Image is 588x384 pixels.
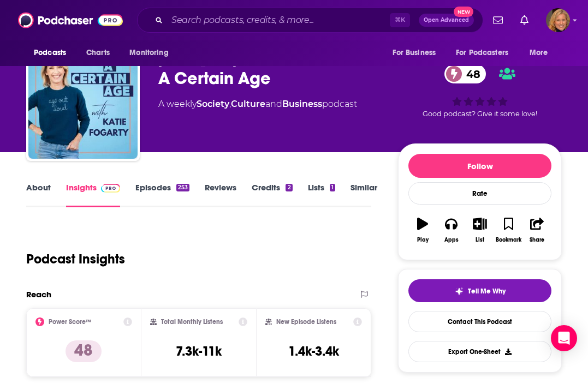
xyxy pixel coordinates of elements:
[282,99,322,109] a: Business
[398,57,562,125] div: 48Good podcast? Give it some love!
[546,8,570,32] button: Show profile menu
[288,343,339,359] h3: 1.4k-3.4k
[351,182,377,207] a: Similar
[476,237,484,243] div: List
[444,64,486,83] a: 48
[122,43,182,63] button: open menu
[26,251,125,267] h1: Podcast Insights
[252,182,292,207] a: Credits2
[455,64,486,83] span: 48
[454,7,473,17] span: New
[408,182,551,205] div: Rate
[417,237,429,243] div: Play
[390,13,410,27] span: ⌘ K
[424,17,469,23] span: Open Advanced
[276,318,336,326] h2: New Episode Listens
[408,211,437,250] button: Play
[26,182,51,207] a: About
[408,279,551,302] button: tell me why sparkleTell Me Why
[466,211,494,250] button: List
[161,318,223,326] h2: Total Monthly Listens
[468,287,506,296] span: Tell Me Why
[86,45,110,61] span: Charts
[516,11,533,29] a: Show notifications dropdown
[455,287,464,296] img: tell me why sparkle
[34,45,66,61] span: Podcasts
[385,43,449,63] button: open menu
[158,98,357,111] div: A weekly podcast
[444,237,459,243] div: Apps
[231,99,265,109] a: Culture
[26,43,80,63] button: open menu
[449,43,524,63] button: open menu
[530,237,544,243] div: Share
[408,341,551,362] button: Export One-Sheet
[393,45,436,61] span: For Business
[523,211,551,250] button: Share
[66,182,120,207] a: InsightsPodchaser Pro
[66,340,102,362] p: 48
[28,50,138,159] img: A Certain Age
[330,184,335,191] div: 1
[456,45,508,61] span: For Podcasters
[18,10,123,31] img: Podchaser - Follow, Share and Rate Podcasts
[137,8,483,33] div: Search podcasts, credits, & more...
[229,99,231,109] span: ,
[408,154,551,178] button: Follow
[101,184,120,193] img: Podchaser Pro
[494,211,522,250] button: Bookmark
[408,311,551,332] a: Contact This Podcast
[176,184,189,191] div: 253
[265,99,282,109] span: and
[286,184,292,191] div: 2
[205,182,236,207] a: Reviews
[419,14,474,27] button: Open AdvancedNew
[423,110,537,118] span: Good podcast? Give it some love!
[49,318,91,326] h2: Power Score™
[129,45,168,61] span: Monitoring
[551,325,577,351] div: Open Intercom Messenger
[489,11,507,29] a: Show notifications dropdown
[79,43,116,63] a: Charts
[437,211,465,250] button: Apps
[26,289,51,299] h2: Reach
[176,343,222,359] h3: 7.3k-11k
[530,45,548,61] span: More
[308,182,335,207] a: Lists1
[522,43,562,63] button: open menu
[135,182,189,207] a: Episodes253
[546,8,570,32] img: User Profile
[546,8,570,32] span: Logged in as LauraHVM
[197,99,229,109] a: Society
[496,237,521,243] div: Bookmark
[167,11,390,29] input: Search podcasts, credits, & more...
